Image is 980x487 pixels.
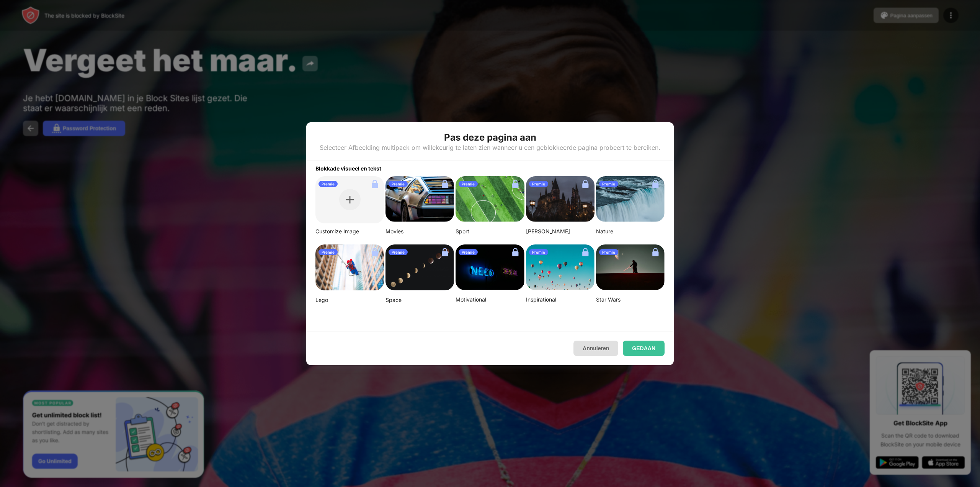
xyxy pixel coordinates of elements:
div: Motivational [456,296,524,303]
img: image-22-small.png [596,244,665,290]
div: Premie [318,181,338,187]
div: Premie [599,181,618,187]
div: Premie [599,249,618,255]
div: Premie [389,181,408,187]
div: Movies [385,228,454,235]
div: Premie [529,181,548,187]
img: lock.svg [649,178,661,190]
div: [PERSON_NAME] [526,228,595,235]
div: Nature [596,228,665,235]
img: linda-xu-KsomZsgjLSA-unsplash.png [385,244,454,291]
img: plus.svg [346,196,354,203]
div: Pas deze pagina aan [444,131,536,144]
img: aditya-vyas-5qUJfO4NU4o-unsplash-small.png [526,176,595,222]
img: aditya-chinchure-LtHTe32r_nA-unsplash.png [596,176,665,222]
div: Premie [459,181,478,187]
div: Inspirational [526,296,595,303]
img: lock.svg [439,178,451,190]
div: Premie [459,249,478,255]
div: Premie [389,249,408,255]
img: lock.svg [509,246,521,258]
img: lock.svg [649,246,661,258]
div: Customize Image [315,228,384,235]
img: image-26.png [385,176,454,222]
button: Annuleren [573,341,618,356]
img: lock.svg [439,246,451,258]
img: mehdi-messrro-gIpJwuHVwt0-unsplash-small.png [315,244,384,290]
img: lock.svg [509,178,521,190]
div: Space [385,297,454,303]
div: Selecteer Afbeelding multipack om willekeurig te laten zien wanneer u een geblokkeerde pagina pro... [320,144,660,151]
button: GEDAAN [623,341,665,356]
div: Premie [318,249,338,255]
img: jeff-wang-p2y4T4bFws4-unsplash-small.png [456,176,524,222]
img: lock.svg [369,178,381,190]
img: alexis-fauvet-qfWf9Muwp-c-unsplash-small.png [456,244,524,290]
img: lock.svg [579,178,591,190]
div: Blokkade visueel en tekst [306,161,674,172]
img: ian-dooley-DuBNA1QMpPA-unsplash-small.png [526,244,595,290]
img: lock.svg [369,246,381,258]
div: Sport [456,228,524,235]
div: Premie [529,249,548,255]
div: Star Wars [596,296,665,303]
div: Lego [315,297,384,303]
img: lock.svg [579,246,591,258]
